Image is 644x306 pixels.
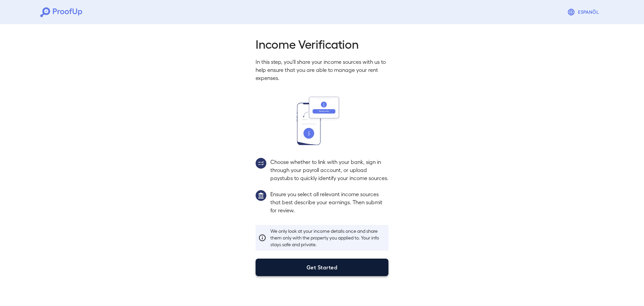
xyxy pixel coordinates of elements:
[297,97,347,145] img: transfer_money.svg
[256,190,266,201] img: group1.svg
[270,190,388,214] p: Ensure you select all relevant income sources that best describe your earnings. Then submit for r...
[256,36,388,51] h2: Income Verification
[256,158,266,169] img: group2.svg
[565,5,604,19] button: Espanõl
[256,259,388,276] button: Get Started
[270,158,388,182] p: Choose whether to link with your bank, sign in through your payroll account, or upload paystubs t...
[256,58,388,82] p: In this step, you'll share your income sources with us to help ensure that you are able to manage...
[270,228,386,248] p: We only look at your income details once and share them only with the property you applied to. Yo...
